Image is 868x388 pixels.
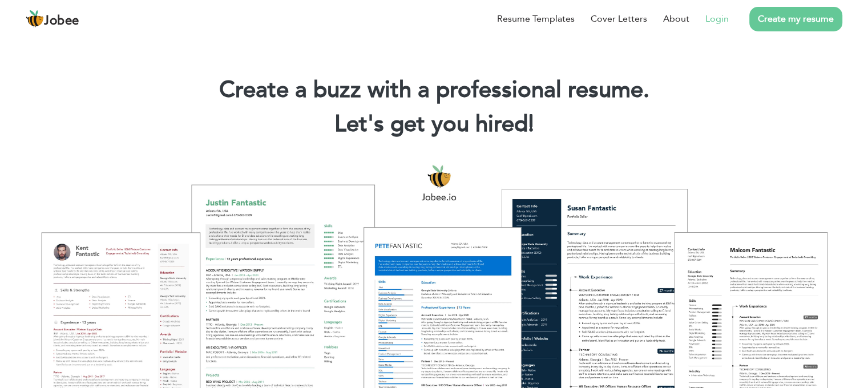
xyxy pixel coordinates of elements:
[497,12,575,26] a: Resume Templates
[591,12,647,26] a: Cover Letters
[17,75,851,105] h1: Create a buzz with a professional resume.
[26,10,79,28] a: Jobee
[44,15,79,27] span: Jobee
[705,12,729,26] a: Login
[26,10,44,28] img: jobee.io
[17,110,851,139] h2: Let's
[749,7,842,31] a: Create my resume
[528,108,534,140] span: |
[390,108,534,140] span: get you hired!
[663,12,689,26] a: About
